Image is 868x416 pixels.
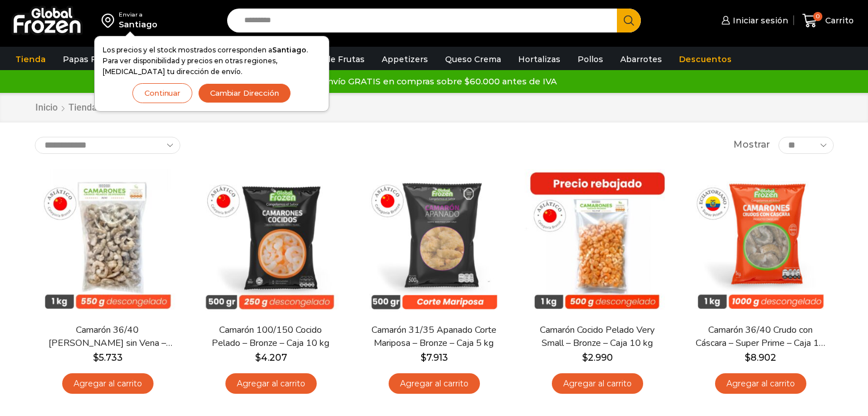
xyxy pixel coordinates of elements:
[582,352,588,363] span: $
[93,352,123,363] bdi: 5.733
[132,83,192,103] button: Continuar
[272,46,306,54] strong: Santiago
[617,9,641,32] button: Search button
[745,352,776,363] bdi: 8.902
[102,11,119,30] img: address-field-icon.svg
[293,48,370,70] a: Pulpa de Frutas
[512,48,566,70] a: Hortalizas
[35,101,58,115] a: Inicio
[813,12,822,21] span: 0
[119,19,158,30] div: Santiago
[255,352,287,363] bdi: 4.207
[615,48,668,70] a: Abarrotes
[389,373,480,394] a: Agregar al carrito: “Camarón 31/35 Apanado Corte Mariposa - Bronze - Caja 5 kg”
[572,48,609,70] a: Pollos
[715,373,806,394] a: Agregar al carrito: “Camarón 36/40 Crudo con Cáscara - Super Prime - Caja 10 kg”
[421,352,448,363] bdi: 7.913
[582,352,613,363] bdi: 2.990
[368,324,499,350] a: Camarón 31/35 Apanado Corte Mariposa – Bronze – Caja 5 kg
[718,9,788,32] a: Iniciar sesión
[673,48,737,70] a: Descuentos
[35,101,155,115] nav: Breadcrumb
[822,15,854,26] span: Carrito
[730,15,788,26] span: Iniciar sesión
[531,324,663,350] a: Camarón Cocido Pelado Very Small – Bronze – Caja 10 kg
[42,324,173,350] a: Camarón 36/40 [PERSON_NAME] sin Vena – Bronze – Caja 10 kg
[695,324,826,350] a: Camarón 36/40 Crudo con Cáscara – Super Prime – Caja 10 kg
[198,83,291,103] button: Cambiar Dirección
[745,352,750,363] span: $
[119,11,158,19] div: Enviar a
[57,48,120,70] a: Papas Fritas
[552,373,643,394] a: Agregar al carrito: “Camarón Cocido Pelado Very Small - Bronze - Caja 10 kg”
[733,138,770,152] span: Mostrar
[35,137,180,154] select: Pedido de la tienda
[103,44,321,78] p: Los precios y el stock mostrados corresponden a . Para ver disponibilidad y precios en otras regi...
[62,373,154,394] a: Agregar al carrito: “Camarón 36/40 Crudo Pelado sin Vena - Bronze - Caja 10 kg”
[376,48,434,70] a: Appetizers
[68,101,98,115] a: Tienda
[439,48,507,70] a: Queso Crema
[421,352,426,363] span: $
[255,352,261,363] span: $
[10,48,51,70] a: Tienda
[93,352,99,363] span: $
[225,373,317,394] a: Agregar al carrito: “Camarón 100/150 Cocido Pelado - Bronze - Caja 10 kg”
[800,7,857,34] a: 0 Carrito
[205,324,336,350] a: Camarón 100/150 Cocido Pelado – Bronze – Caja 10 kg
